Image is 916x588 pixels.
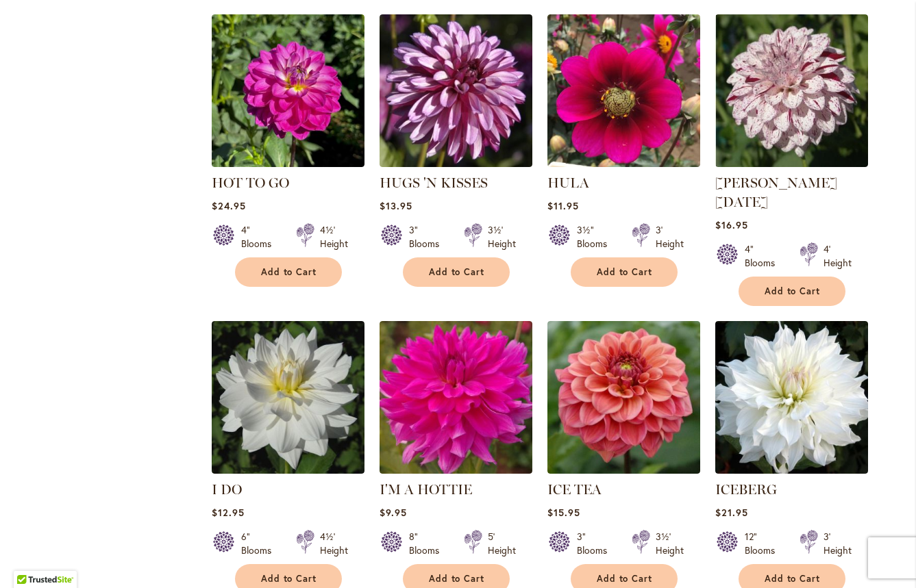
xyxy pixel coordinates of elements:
[409,223,447,251] div: 3" Blooms
[547,481,602,498] a: ICE TEA
[212,199,246,212] span: $24.95
[403,257,510,287] button: Add to Cart
[380,199,412,212] span: $13.95
[380,14,532,167] img: HUGS 'N KISSES
[745,530,783,557] div: 12" Blooms
[547,321,700,474] img: ICE TEA
[212,157,364,170] a: HOT TO GO
[715,157,868,170] a: HULIN'S CARNIVAL
[656,223,684,251] div: 3' Height
[577,223,615,251] div: 3½" Blooms
[488,223,516,251] div: 3½' Height
[715,321,868,474] img: ICEBERG
[380,506,407,519] span: $9.95
[577,530,615,557] div: 3" Blooms
[765,285,821,297] span: Add to Cart
[241,223,280,251] div: 4" Blooms
[824,530,852,557] div: 3' Height
[429,573,485,585] span: Add to Cart
[212,14,364,167] img: HOT TO GO
[547,506,580,519] span: $15.95
[547,157,700,170] a: HULA
[212,321,364,474] img: I DO
[739,277,845,306] button: Add to Cart
[597,573,653,585] span: Add to Cart
[571,257,678,287] button: Add to Cart
[380,321,532,474] img: I'm A Hottie
[261,266,317,278] span: Add to Cart
[212,481,242,498] a: I DO
[320,223,348,251] div: 4½' Height
[547,199,579,212] span: $11.95
[409,530,447,557] div: 8" Blooms
[715,506,748,519] span: $21.95
[597,266,653,278] span: Add to Cart
[212,463,364,476] a: I DO
[380,463,532,476] a: I'm A Hottie
[380,157,532,170] a: HUGS 'N KISSES
[320,530,348,557] div: 4½' Height
[715,218,748,231] span: $16.95
[547,463,700,476] a: ICE TEA
[261,573,317,585] span: Add to Cart
[715,14,868,167] img: HULIN'S CARNIVAL
[10,539,49,578] iframe: Launch Accessibility Center
[765,573,821,585] span: Add to Cart
[212,175,289,191] a: HOT TO GO
[380,175,488,191] a: HUGS 'N KISSES
[547,175,589,191] a: HULA
[212,506,245,519] span: $12.95
[429,266,485,278] span: Add to Cart
[656,530,684,557] div: 3½' Height
[745,242,783,270] div: 4" Blooms
[824,242,852,270] div: 4' Height
[380,481,472,498] a: I'M A HOTTIE
[715,175,837,210] a: [PERSON_NAME] [DATE]
[488,530,516,557] div: 5' Height
[235,257,342,287] button: Add to Cart
[547,14,700,167] img: HULA
[715,463,868,476] a: ICEBERG
[715,481,777,498] a: ICEBERG
[241,530,280,557] div: 6" Blooms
